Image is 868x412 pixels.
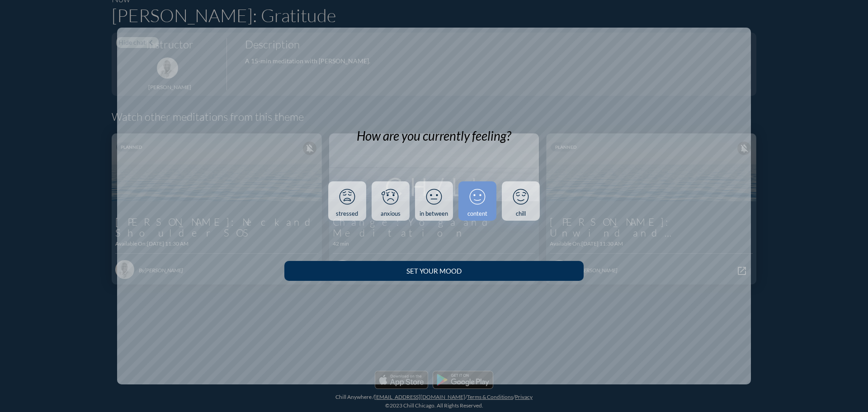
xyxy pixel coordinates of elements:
[284,261,583,281] button: Set your Mood
[467,210,487,218] div: content
[458,181,496,221] a: content
[381,210,401,218] div: anxious
[372,181,410,221] a: anxious
[328,181,366,221] a: stressed
[420,210,448,218] div: in between
[502,181,540,221] a: chill
[300,267,567,275] div: Set your Mood
[516,210,526,218] div: chill
[357,128,511,144] div: How are you currently feeling?
[336,210,358,218] div: stressed
[415,181,453,221] a: in between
